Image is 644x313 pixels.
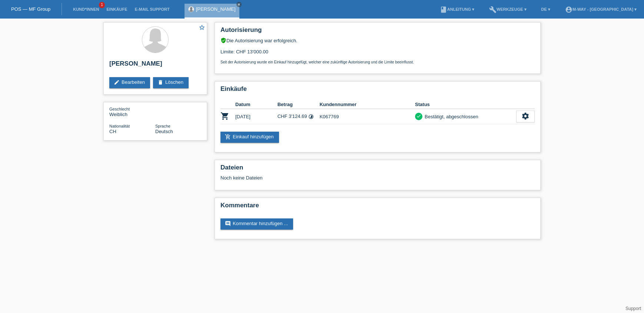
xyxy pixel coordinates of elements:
[319,109,415,124] td: K067769
[103,7,131,11] a: Einkäufe
[109,60,201,71] h2: [PERSON_NAME]
[109,106,155,117] div: Weiblich
[131,7,173,11] a: E-Mail Support
[114,79,120,85] i: edit
[236,2,242,7] a: close
[225,134,231,140] i: add_shopping_cart
[561,7,640,11] a: account_circlem-way - [GEOGRAPHIC_DATA] ▾
[278,100,320,109] th: Betrag
[99,2,105,8] span: 1
[220,37,226,43] i: verified_user
[235,109,278,124] td: [DATE]
[225,221,231,227] i: comment
[199,24,205,32] a: star_border
[109,77,150,88] a: editBearbeiten
[436,7,478,11] a: bookAnleitung ▾
[11,6,50,12] a: POS — MF Group
[155,124,170,128] span: Sprache
[155,129,173,134] span: Deutsch
[220,85,535,96] h2: Einkäufe
[69,7,103,11] a: Kund*innen
[440,6,447,13] i: book
[489,6,497,13] i: build
[538,7,554,11] a: DE ▾
[319,100,415,109] th: Kundennummer
[422,113,478,121] div: Bestätigt, abgeschlossen
[220,132,279,143] a: add_shopping_cartEinkauf hinzufügen
[220,43,535,64] div: Limite: CHF 13'000.00
[220,26,535,37] h2: Autorisierung
[235,100,278,109] th: Datum
[237,3,241,6] i: close
[199,24,205,31] i: star_border
[415,100,516,109] th: Status
[153,77,189,88] a: deleteLöschen
[109,107,130,111] span: Geschlecht
[220,164,535,175] h2: Dateien
[416,113,421,119] i: check
[220,37,535,43] div: Die Autorisierung war erfolgreich.
[521,112,530,120] i: settings
[196,6,236,12] a: [PERSON_NAME]
[485,7,530,11] a: buildWerkzeuge ▾
[220,202,535,213] h2: Kommentare
[220,60,535,64] p: Seit der Autorisierung wurde ein Einkauf hinzugefügt, welcher eine zukünftige Autorisierung und d...
[278,109,320,124] td: CHF 3'124.69
[109,124,130,128] span: Nationalität
[625,306,641,311] a: Support
[109,129,116,134] span: Schweiz
[157,79,163,85] i: delete
[308,114,314,119] i: 24 Raten
[565,6,572,13] i: account_circle
[220,112,229,121] i: POSP00026199
[220,175,447,181] div: Noch keine Dateien
[220,218,293,230] a: commentKommentar hinzufügen ...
